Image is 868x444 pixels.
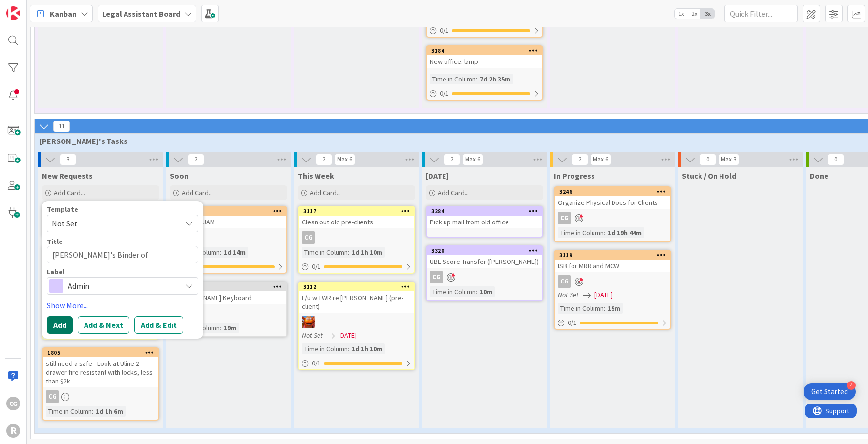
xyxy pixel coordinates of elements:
div: 3184New office: lamp [427,46,542,68]
div: 3320 [427,246,542,255]
div: 0/1 [299,261,414,273]
div: 3246 [555,187,670,196]
div: KA [299,316,414,328]
div: CG [171,307,286,320]
span: New Requests [42,171,93,181]
span: Done [810,171,828,181]
span: 11 [53,121,70,132]
div: 3284Pick up mail from old office [427,207,542,228]
div: CG [558,275,571,288]
span: Support [21,1,44,13]
div: 3245[PERSON_NAME] Keyboard [171,283,286,304]
div: 4 [847,381,856,390]
span: 1x [675,9,688,19]
span: 2 [444,154,460,165]
span: Not Set [52,217,174,230]
div: Time in Column [558,303,604,314]
div: 3184 [427,46,542,55]
span: Template [47,206,78,213]
span: : [348,247,349,258]
img: KA [302,316,315,328]
div: 1d 1h 10m [349,247,385,258]
div: WSBA for JAM [171,216,286,228]
span: 0 [827,154,844,165]
i: Not Set [558,290,579,299]
div: CG [555,212,670,224]
div: 3246 [559,188,670,195]
span: : [604,303,605,314]
span: 2 [316,154,332,165]
div: 19m [605,303,623,314]
div: UBE Score Transfer ([PERSON_NAME]) [427,255,542,268]
span: Kanban [50,8,77,20]
div: 10m [477,286,495,297]
span: This Week [298,171,334,181]
div: 3112 [299,283,414,291]
div: 3284 [427,207,542,216]
span: 3 [60,154,76,165]
span: [DATE] [339,330,357,341]
div: Time in Column [46,406,92,417]
div: Pick up mail from old office [427,216,542,228]
div: 3119 [559,252,670,259]
span: Admin [68,279,176,293]
div: 3320UBE Score Transfer ([PERSON_NAME]) [427,246,542,268]
div: 1d 19h 44m [605,227,644,238]
div: Max 6 [593,157,608,162]
div: CG [46,390,59,403]
div: Time in Column [430,286,476,297]
div: 3184 [431,47,542,54]
span: Add Card... [438,188,469,197]
div: 0/1 [427,87,542,100]
div: CG [558,212,571,224]
div: 0/1 [171,261,286,273]
span: : [92,406,93,417]
div: 19m [221,323,239,333]
div: CG [171,231,286,244]
textarea: [PERSON_NAME]'s Binder of Presentations [47,246,198,263]
button: Add [47,316,73,334]
div: Time in Column [302,247,348,258]
button: Add & Next [78,316,129,334]
img: Visit kanbanzone.com [6,6,20,20]
div: 0/1 [555,317,670,329]
div: Max 6 [465,157,480,162]
div: Time in Column [558,227,604,238]
div: [PERSON_NAME] Keyboard [171,291,286,304]
span: : [476,286,477,297]
div: 0/1 [427,24,542,37]
span: 0 [699,154,716,165]
input: Quick Filter... [724,5,798,22]
div: F/u w TWR re [PERSON_NAME] (pre-client) [299,291,414,313]
div: 1805still need a safe - Look at Uline 2 drawer fire resistant with locks, less than $2k [43,348,158,387]
span: Today [426,171,449,181]
div: CG [6,397,20,410]
div: still need a safe - Look at Uline 2 drawer fire resistant with locks, less than $2k [43,357,158,387]
div: 3112F/u w TWR re [PERSON_NAME] (pre-client) [299,283,414,313]
div: 1805 [47,349,158,356]
span: 0 / 1 [440,25,449,36]
div: CG [302,231,315,244]
div: R [6,424,20,438]
div: CG [555,275,670,288]
span: : [348,343,349,354]
span: 0 / 1 [568,318,577,328]
span: Label [47,268,64,275]
div: Max 6 [337,157,352,162]
div: 3117 [303,208,414,215]
label: Title [47,237,63,246]
span: [DATE] [594,290,613,300]
span: : [604,227,605,238]
div: CG [43,390,158,403]
div: 7d 2h 35m [477,74,513,84]
div: Max 3 [721,157,736,162]
i: Not Set [302,331,323,340]
div: 3194WSBA for JAM [171,207,286,228]
b: Legal Assistant Board [102,9,180,19]
div: Time in Column [430,74,476,84]
span: 0 / 1 [312,262,321,272]
div: New office: lamp [427,55,542,68]
div: 3119ISB for MRR and MCW [555,251,670,272]
div: 0/1 [299,357,414,369]
span: 0 / 1 [312,358,321,368]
